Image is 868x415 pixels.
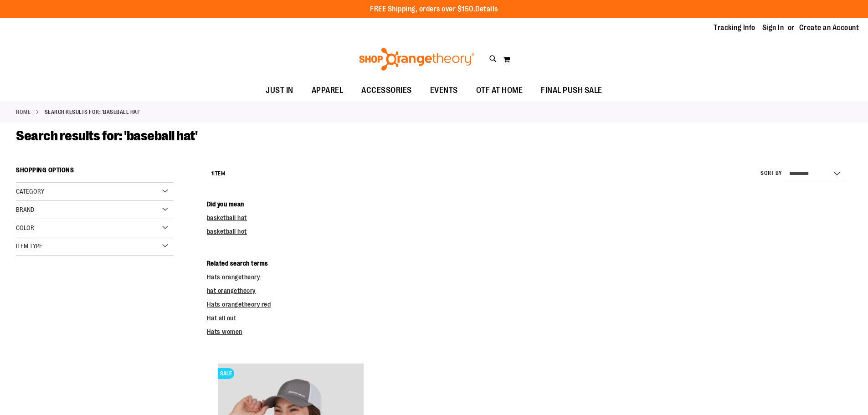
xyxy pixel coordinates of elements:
a: EVENTS [421,80,467,101]
span: Brand [16,206,34,213]
a: Create an Account [799,23,859,33]
a: hat orangetheory [207,287,256,294]
img: Shop Orangetheory [358,48,476,71]
a: Home [16,108,31,116]
span: Search results for: 'baseball hat' [16,128,197,143]
span: OTF AT HOME [476,80,523,101]
a: Sign In [762,23,784,33]
a: Hats women [207,328,242,335]
span: JUST IN [266,80,293,101]
dt: Did you mean [207,200,852,209]
span: Color [16,224,34,231]
dt: Related search terms [207,259,852,268]
strong: Shopping Options [16,162,174,183]
a: FINAL PUSH SALE [532,80,611,101]
span: Category [16,188,44,195]
span: FINAL PUSH SALE [541,80,602,101]
label: Sort By [760,169,782,177]
span: EVENTS [430,80,458,101]
a: Details [475,5,498,13]
a: basketball hot [207,228,247,235]
span: APPAREL [312,80,344,101]
a: APPAREL [303,80,353,101]
a: OTF AT HOME [467,80,532,101]
span: 1 [211,170,214,177]
h2: Item [211,167,226,181]
span: Item Type [16,242,42,250]
a: JUST IN [257,80,303,101]
span: SALE [218,368,234,379]
span: ACCESSORIES [361,80,412,101]
a: Hats orangetheory red [207,301,271,308]
a: Hat all out [207,314,236,322]
a: Hats orangetheory [207,273,260,281]
strong: Search results for: 'baseball hat' [45,108,141,116]
a: ACCESSORIES [352,80,421,101]
a: Tracking Info [714,23,755,33]
p: FREE Shipping, orders over $150. [370,4,498,15]
a: basketball hat [207,214,247,221]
